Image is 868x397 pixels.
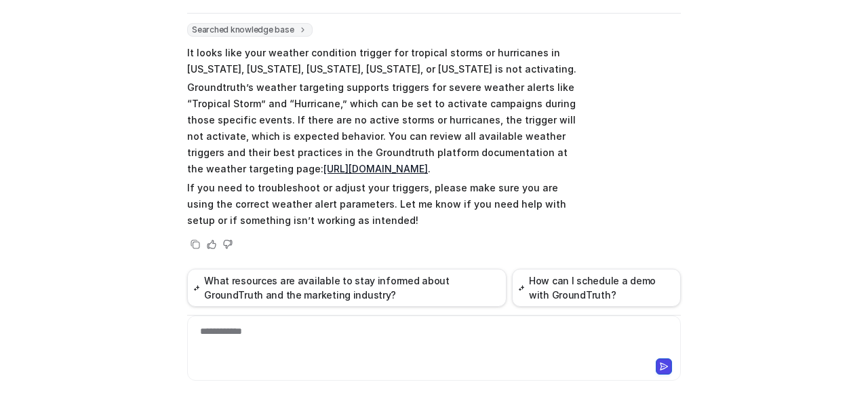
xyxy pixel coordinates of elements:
p: If you need to troubleshoot or adjust your triggers, please make sure you are using the correct w... [187,180,584,229]
button: How can I schedule a demo with GroundTruth? [512,269,681,307]
button: What resources are available to stay informed about GroundTruth and the marketing industry? [187,269,507,307]
p: Groundtruth’s weather targeting supports triggers for severe weather alerts like “Tropical Storm”... [187,79,584,177]
span: Searched knowledge base [187,23,313,37]
p: It looks like your weather condition trigger for tropical storms or hurricanes in [US_STATE], [US... [187,45,584,77]
a: [URL][DOMAIN_NAME] [323,163,428,174]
